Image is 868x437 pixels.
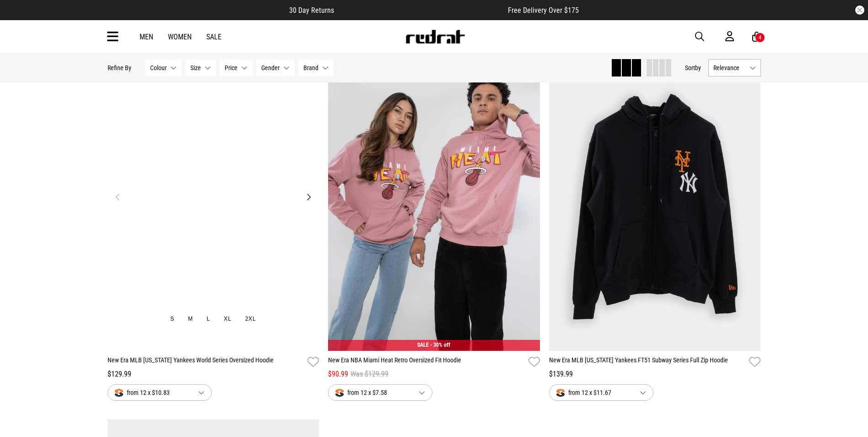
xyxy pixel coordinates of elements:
[350,369,388,380] span: Was $129.99
[508,6,579,15] span: Free Delivery Over $175
[108,384,212,401] button: from 12 x $10.83
[430,342,450,348] span: - 30% off
[150,64,167,71] span: Colour
[163,311,181,328] button: S
[328,369,348,380] span: $90.99
[112,191,124,202] button: Previous
[108,64,131,71] p: Refine By
[225,64,237,71] span: Price
[115,389,123,397] img: splitpay-icon.png
[549,54,761,351] img: New Era Mlb New York Yankees Ft51 Subway Series Full Zip Hoodie in Black
[206,33,221,41] a: Sale
[181,311,200,328] button: M
[549,369,761,380] div: $139.99
[556,389,565,397] img: splitpay-icon.png
[261,64,280,71] span: Gender
[335,389,344,397] img: splitpay-icon.png
[752,32,761,42] a: 4
[695,64,701,71] span: by
[405,30,465,44] img: Redrat logo
[220,59,253,76] button: Price
[298,59,334,76] button: Brand
[685,62,701,73] button: Sortby
[549,355,746,369] a: New Era MLB [US_STATE] Yankees FT51 Subway Series Full Zip Hoodie
[417,342,429,348] span: SALE
[200,311,217,328] button: L
[328,355,525,369] a: New Era NBA Miami Heat Retro Oversized Fit Hoodie
[168,33,192,41] a: Women
[140,33,153,41] a: Men
[108,54,319,351] img: New Era Mlb New York Yankees World Series Oversized Hoodie in Grey
[335,387,411,398] span: from 12 x $7.58
[115,387,191,398] span: from 12 x $10.83
[549,384,653,401] button: from 12 x $11.67
[303,64,318,71] span: Brand
[185,59,216,76] button: Size
[328,384,432,401] button: from 12 x $7.58
[556,387,632,398] span: from 12 x $11.67
[217,311,238,328] button: XL
[289,6,334,15] span: 30 Day Returns
[108,355,304,369] a: New Era MLB [US_STATE] Yankees World Series Oversized Hoodie
[708,59,761,76] button: Relevance
[759,34,761,41] div: 4
[190,64,201,71] span: Size
[328,54,540,351] img: New Era Nba Miami Heat Retro Oversized Fit Hoodie in Pink
[238,311,263,328] button: 2XL
[713,64,746,71] span: Relevance
[256,59,295,76] button: Gender
[108,369,319,380] div: $129.99
[352,5,490,15] iframe: Customer reviews powered by Trustpilot
[145,59,182,76] button: Colour
[303,191,314,202] button: Next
